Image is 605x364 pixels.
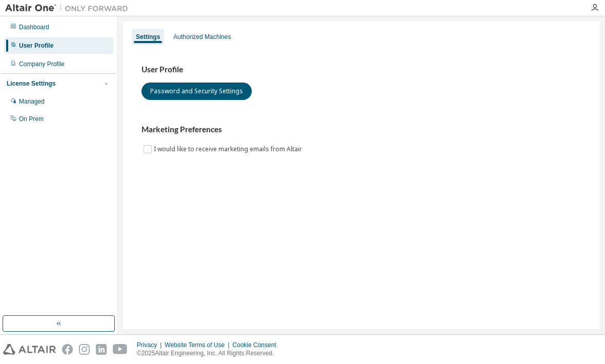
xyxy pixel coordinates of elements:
[19,115,44,123] div: On Prem
[113,344,128,355] img: youtube.svg
[96,344,107,355] img: linkedin.svg
[232,341,282,349] div: Cookie Consent
[142,65,581,75] h3: User Profile
[19,60,65,68] div: Company Profile
[5,3,133,13] img: Altair One
[165,341,232,349] div: Website Terms of Use
[19,97,45,106] div: Managed
[3,344,56,355] img: altair_logo.svg
[137,349,283,358] p: © 2025 Altair Engineering, Inc. All Rights Reserved.
[154,143,304,155] label: I would like to receive marketing emails from Altair
[79,344,90,355] img: instagram.svg
[142,125,581,135] h3: Marketing Preferences
[137,341,165,349] div: Privacy
[173,33,231,41] div: Authorized Machines
[142,83,252,100] button: Password and Security Settings
[19,42,53,50] div: User Profile
[62,344,73,355] img: facebook.svg
[136,33,160,41] div: Settings
[7,79,55,88] div: License Settings
[19,23,49,31] div: Dashboard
